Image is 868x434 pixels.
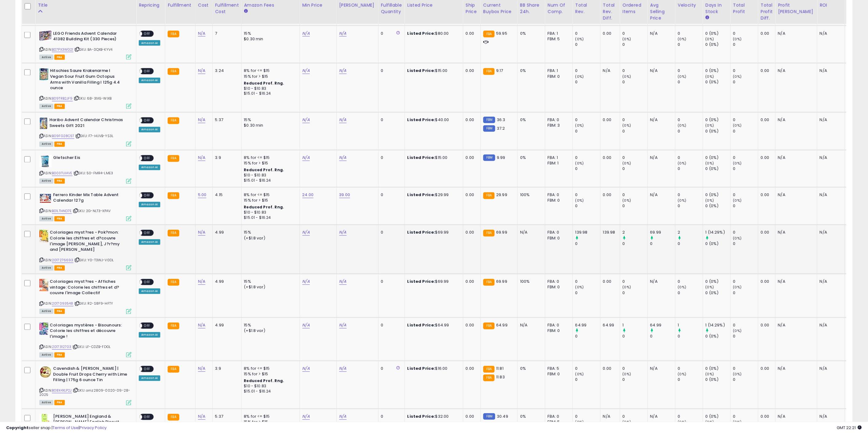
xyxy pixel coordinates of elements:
[52,209,72,214] a: B01LTHND7E
[733,37,742,41] small: (0%)
[466,117,476,123] div: 0.00
[548,192,568,198] div: FBA: 0
[820,31,840,36] div: N/A
[381,117,400,123] div: 0
[623,80,648,85] div: 0
[168,31,179,37] small: FBA
[706,161,714,166] small: (0%)
[678,117,703,123] div: 0
[139,127,160,132] div: Amazon AI
[548,155,568,161] div: FBA: 1
[244,31,295,36] div: 15%
[244,36,295,42] div: $0.30 min
[520,192,540,198] div: 100%
[168,68,179,75] small: FBA
[483,155,495,161] small: FBM
[54,142,65,147] span: FBA
[548,161,568,166] div: FBM: 1
[73,171,113,176] span: | SKU: 50-FMR4-LME3
[678,129,703,134] div: 0
[52,388,72,393] a: B08X4XLP2J
[52,47,73,52] a: B07PX3WG21
[244,198,295,203] div: 15% for > $15
[466,31,476,36] div: 0.00
[761,192,771,198] div: 0.00
[407,68,458,74] div: $15.00
[302,30,310,37] a: N/A
[168,117,179,124] small: FBA
[339,192,350,198] a: 39.00
[520,155,540,161] div: 0%
[497,155,505,161] span: 9.99
[407,155,435,161] b: Listed Price:
[733,117,758,123] div: 0
[761,31,771,36] div: 0.00
[39,216,53,222] span: All listings currently available for purchase on Amazon
[381,230,400,235] div: 0
[198,192,207,198] a: 5.00
[575,166,600,172] div: 0
[733,68,758,74] div: 0
[678,37,687,41] small: (0%)
[623,117,648,123] div: 0
[778,117,812,123] div: N/A
[381,155,400,161] div: 0
[407,192,458,198] div: $29.99
[339,366,347,372] a: N/A
[244,91,295,97] div: $15.01 - $16.24
[603,31,615,36] div: 0.00
[198,68,205,74] a: N/A
[623,123,631,128] small: (0%)
[215,192,237,198] div: 4.15
[483,31,495,37] small: FBA
[139,2,162,9] div: Repricing
[407,68,435,74] b: Listed Price:
[198,2,210,9] div: Cost
[39,323,48,335] img: 51TgV5H4LOL._SL40_.jpg
[548,117,568,123] div: FBA: 0
[52,96,73,101] a: B09TRB2JF9
[733,74,742,79] small: (0%)
[198,117,205,123] a: N/A
[142,193,152,198] span: OFF
[706,42,730,47] div: 0 (0%)
[302,192,314,198] a: 24.00
[575,2,598,15] div: Total Rev.
[496,30,507,36] span: 59.95
[244,230,295,235] div: 15%
[39,68,131,108] div: ASIN:
[52,301,73,306] a: 2017093548
[244,155,295,161] div: 8% for <= $15
[520,117,540,123] div: 0%
[733,155,758,161] div: 0
[52,134,74,139] a: B09FG28C5T
[339,279,347,285] a: N/A
[483,117,495,123] small: FBM
[302,117,310,123] a: N/A
[761,2,773,22] div: Total Profit Diff.
[244,123,295,128] div: $0.30 min
[603,68,615,74] div: N/A
[706,37,714,41] small: (0%)
[778,192,812,198] div: N/A
[706,74,714,79] small: (0%)
[407,2,461,9] div: Listed Price
[74,96,111,101] span: | SKU: 68-31A5-WIXB
[244,161,295,166] div: 15% for > $15
[778,68,812,74] div: N/A
[407,155,458,161] div: $15.00
[244,81,284,86] b: Reduced Prof. Rng.
[339,155,347,161] a: N/A
[139,202,160,207] div: Amazon AI
[778,2,815,15] div: Profit [PERSON_NAME]
[39,155,131,183] div: ASIN:
[678,2,700,9] div: Velocity
[650,31,671,36] div: N/A
[381,31,400,36] div: 0
[54,55,65,60] span: FBA
[706,80,730,85] div: 0 (0%)
[706,31,730,36] div: 0 (0%)
[575,161,584,166] small: (0%)
[381,68,400,74] div: 0
[244,210,295,215] div: $10 - $10.83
